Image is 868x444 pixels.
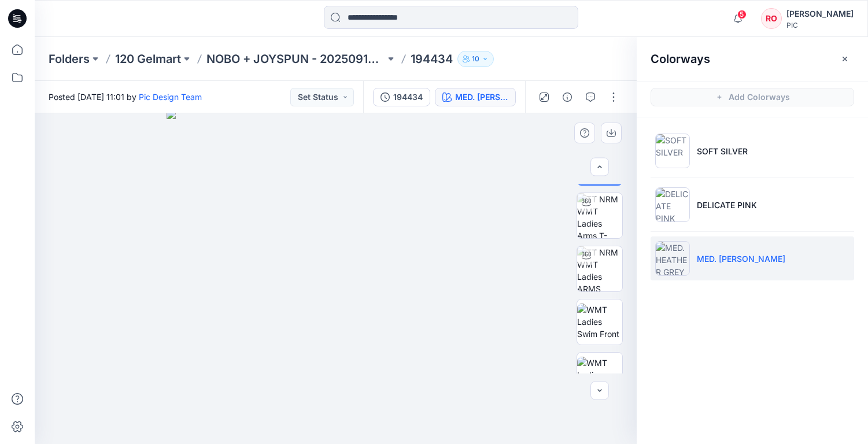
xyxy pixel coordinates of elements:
[786,21,854,29] div: PIC
[167,110,505,444] img: eyJhbGciOiJIUzI1NiIsImtpZCI6IjAiLCJzbHQiOiJzZXMiLCJ0eXAiOiJKV1QifQ.eyJkYXRhIjp7InR5cGUiOiJzdG9yYW...
[455,91,508,103] div: MED. HEATHER GREY
[577,357,622,393] img: WMT Ladies Swim Back
[49,91,202,103] span: Posted [DATE] 11:01 by
[786,7,854,21] div: [PERSON_NAME]
[577,193,622,238] img: TT NRM WMT Ladies Arms T-POSE
[697,253,785,265] p: MED. [PERSON_NAME]
[651,52,710,66] h2: Colorways
[655,241,690,276] img: MED. HEATHER GREY
[761,8,782,29] div: RO
[655,187,690,222] img: DELICATE PINK
[49,51,90,67] a: Folders
[558,88,577,106] button: Details
[577,304,622,340] img: WMT Ladies Swim Front
[697,145,748,157] p: SOFT SILVER
[139,92,202,102] a: Pic Design Team
[697,199,757,211] p: DELICATE PINK
[457,51,494,67] button: 10
[206,51,385,67] a: NOBO + JOYSPUN - 20250912_120_GC
[393,91,423,103] div: 194434
[435,88,516,106] button: MED. [PERSON_NAME]
[115,51,181,67] a: 120 Gelmart
[411,51,453,67] p: 194434
[655,134,690,168] img: SOFT SILVER
[373,88,430,106] button: 194434
[472,53,479,65] p: 10
[737,10,747,19] span: 5
[577,246,622,291] img: TT NRM WMT Ladies ARMS DOWN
